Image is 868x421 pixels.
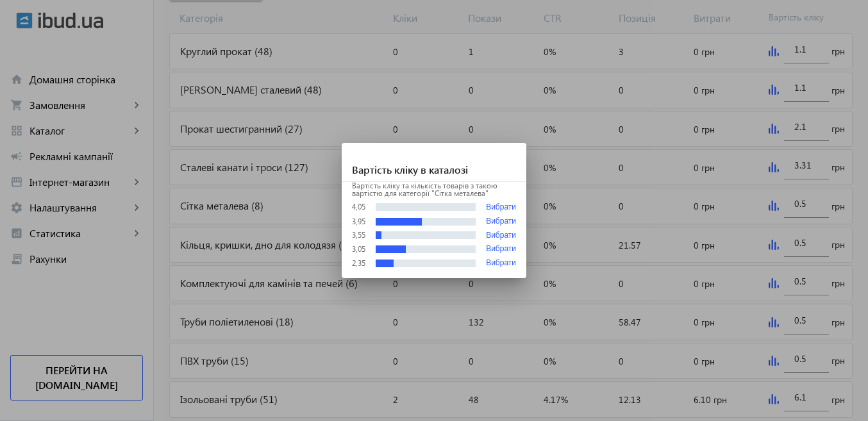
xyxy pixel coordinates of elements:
[486,202,516,212] button: Вибрати
[352,218,365,226] div: 3,95
[352,231,365,239] div: 3,55
[352,245,365,253] div: 3,05
[486,259,516,268] button: Вибрати
[352,182,516,197] p: Вартість кліку та кількість товарів з такою вартістю для категорії "Сітка металева"
[342,143,526,182] h1: Вартість кліку в каталозі
[352,260,365,267] div: 2,35
[486,231,516,240] button: Вибрати
[352,203,365,211] div: 4,05
[486,245,516,254] button: Вибрати
[486,217,516,226] button: Вибрати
